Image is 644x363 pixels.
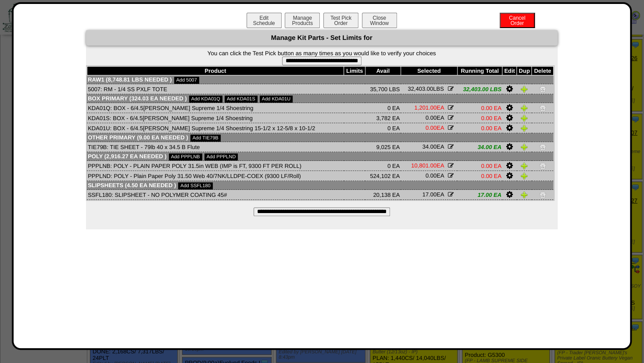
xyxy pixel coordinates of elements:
[521,172,528,179] img: Duplicate Item
[426,114,444,121] span: EA
[539,191,546,198] img: Delete Item
[225,96,258,103] a: Add KDA01S
[362,13,397,28] button: CloseWindow
[422,191,444,198] span: EA
[532,67,553,75] th: Delete
[344,67,365,75] th: Limits
[87,161,344,171] td: PPPLNB: POLY - PLAIN PAPER POLY 31.5in WEB (IMP is FT, 9300 FT PER ROLL)
[204,153,238,160] a: Add PPPLND
[87,181,553,190] td: Slipsheets (4.50 EA needed )
[260,96,293,103] a: Add KDA01U
[174,77,199,84] a: Add 5007
[86,30,558,46] div: Manage Kit Parts - Set Limits for
[365,171,401,181] td: 524,102 EA
[457,161,502,171] td: 0.00 EA
[87,171,344,181] td: PPPLND: POLY - Plain Paper Poly 31.50 Web 40/7NK/LLDPE-COEX (9300 LF/Roll)
[422,143,444,150] span: EA
[457,123,502,133] td: 0.00 EA
[457,113,502,123] td: 0.00 EA
[87,190,344,200] td: SSFL180: SLIPSHEET - NO POLYMER COATING 45#
[411,162,436,169] span: 10,801.00
[539,143,546,150] img: Delete Item
[361,20,398,26] a: CloseWindow
[190,135,221,142] a: Add TIE79B
[521,143,528,150] img: Duplicate Item
[521,85,528,93] img: Duplicate Item
[521,114,528,121] img: Duplicate Item
[178,182,213,189] a: Add SSFL180
[426,172,436,179] span: 0.00
[457,84,502,94] td: 32,403.00 LBS
[411,162,444,169] span: EA
[86,50,558,65] form: You can click the Test Pick button as many times as you would like to verify your choices
[517,67,532,75] th: Dup
[87,123,344,133] td: KDA01U: BOX - 6/4.5[PERSON_NAME] Supreme 1/4 Shoestring 15-1/2 x 12-5/8 x 10-1/2
[87,94,553,103] td: Box Primary (324.03 EA needed )
[87,152,553,161] td: Poly (2,916.27 EA needed )
[365,103,401,113] td: 0 EA
[539,162,546,169] img: Delete Item
[323,13,358,28] button: Test PickOrder
[365,161,401,171] td: 0 EA
[408,85,444,92] span: LBS
[539,85,546,93] img: Delete Item
[401,67,457,75] th: Selected
[365,67,401,75] th: Avail
[457,67,502,75] th: Running Total
[87,103,344,113] td: KDA01Q: BOX - 6/4.5[PERSON_NAME] Supreme 1/4 Shoestring
[365,113,401,123] td: 3,782 EA
[414,104,444,111] span: EA
[422,143,436,150] span: 34.00
[521,125,528,132] img: Duplicate Item
[521,104,528,111] img: Duplicate Item
[87,84,344,94] td: 5007: RM - 1/4 SS PXLF TOTE
[426,125,444,131] span: EA
[247,13,282,28] button: EditSchedule
[285,13,320,28] button: ManageProducts
[457,171,502,181] td: 0.00 EA
[502,67,517,75] th: Edit
[189,96,222,103] a: Add KDA01Q
[87,142,344,152] td: TIE79B: TIE SHEET - 79lb 40 x 34.5 B Flute
[426,172,444,179] span: EA
[521,162,528,169] img: Duplicate Item
[365,84,401,94] td: 35,700 LBS
[365,142,401,152] td: 9,025 EA
[408,85,433,92] span: 32,403.00
[365,190,401,200] td: 20,138 EA
[521,191,528,198] img: Duplicate Item
[500,13,535,28] button: CancelOrder
[457,103,502,113] td: 0.00 EA
[87,67,344,75] th: Product
[422,191,436,198] span: 17.00
[414,104,436,111] span: 1,201.00
[539,104,546,111] img: Delete Item
[457,190,502,200] td: 17.00 EA
[426,114,436,121] span: 0.00
[87,133,553,142] td: Other Primary (9.00 EA needed )
[87,75,553,84] td: Raw1 (8,748.81 LBS needed )
[169,153,202,160] a: Add PPPLNB
[365,123,401,133] td: 0 EA
[87,113,344,123] td: KDA01S: BOX - 6/4.5[PERSON_NAME] Supreme 1/4 Shoestring
[426,125,436,131] span: 0.00
[457,142,502,152] td: 34.00 EA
